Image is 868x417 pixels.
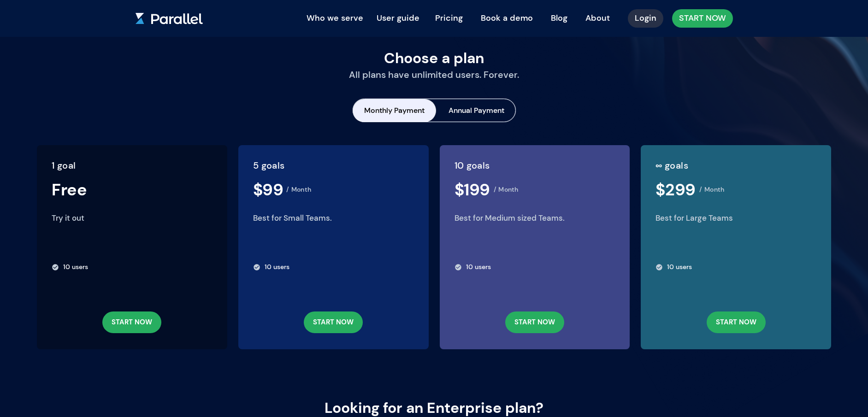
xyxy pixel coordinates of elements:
h2: Looking for an Enterprise plan? [305,400,562,416]
h1: $299 [655,182,696,197]
h2: 10 goals [455,161,615,170]
h3: All plans have unlimited users. Forever. [349,69,519,80]
img: parallel.svg [136,13,203,24]
h1: $99 [253,182,283,197]
a: Book a demo [474,8,540,28]
h2: 5 goals [253,161,414,170]
h1: $199 [455,182,490,197]
h1: Free [52,182,87,197]
a: Pricing [428,8,470,28]
a: START NOW [304,311,363,333]
button: Monthly Payment [353,99,436,122]
a: About [579,8,617,28]
a: Login [628,9,663,28]
p: Best for Small Teams. [253,212,414,235]
p: Try it out [52,212,213,235]
li: 10 users [253,262,414,272]
p: Best for Large Teams [655,212,816,235]
a: START NOW [707,311,766,333]
span: / Month [699,187,724,194]
li: 10 users [52,262,213,272]
button: Annual Payment [437,99,516,122]
h1: Choose a plan [349,51,519,65]
button: User guide [372,9,424,28]
button: Who we serve [302,9,368,28]
a: Blog [544,8,574,28]
h2: ∞ goals [655,161,816,170]
span: / Month [494,187,519,194]
li: 10 users [455,262,615,272]
a: START NOW [672,9,733,28]
a: START NOW [505,311,564,333]
p: Best for Medium sized Teams. [455,212,615,235]
span: / Month [286,187,311,194]
h2: 1 goal [52,161,213,170]
a: START NOW [102,311,161,333]
li: 10 users [655,262,816,272]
